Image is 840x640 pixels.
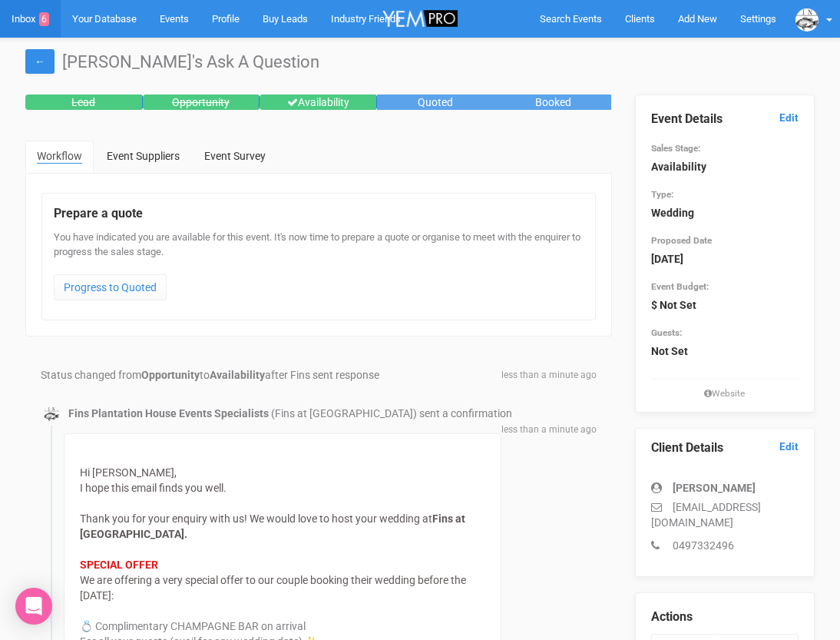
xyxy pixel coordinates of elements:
legend: Prepare a quote [54,205,584,223]
span: less than a minute ago [501,369,597,382]
legend: Event Details [651,111,799,128]
span: 💍 [80,620,93,632]
strong: Opportunity [141,369,200,381]
small: Guests: [651,327,682,338]
a: Workflow [25,141,94,173]
span: Search Events [540,13,602,25]
strong: Not Set [651,345,688,357]
small: Type: [651,189,673,200]
span: Add New [678,13,717,25]
span: 6 [39,12,49,26]
strong: [DATE] [651,253,683,265]
legend: Actions [651,608,799,626]
p: [EMAIL_ADDRESS][DOMAIN_NAME] [651,499,799,530]
strong: [PERSON_NAME] [673,482,756,494]
a: Progress to Quoted [54,274,167,300]
div: Opportunity [143,95,260,110]
strong: Availability [210,369,265,381]
small: Proposed Date [651,235,712,246]
a: Event Survey [193,141,277,171]
span: I hope this email finds you well. [80,482,227,494]
strong: $ Not Set [651,299,696,311]
span: Hi [PERSON_NAME], [80,466,177,479]
a: ← [25,49,55,74]
a: Edit [779,111,799,125]
h1: [PERSON_NAME]'s Ask A Question [25,53,815,71]
small: Website [651,387,799,400]
img: data [795,8,819,32]
span: Clients [625,13,655,25]
a: Edit [779,439,799,454]
strong: SPECIAL OFFER [80,559,158,571]
strong: Wedding [651,207,694,219]
span: less than a minute ago [501,423,597,436]
a: Event Suppliers [95,141,191,171]
legend: Client Details [651,439,799,457]
div: Availability [260,95,377,110]
strong: Fins Plantation House Events Specialists [68,407,269,419]
img: data [44,406,59,422]
small: Event Budget: [651,281,709,292]
small: Sales Stage: [651,143,700,154]
span: Status changed from to after Fins sent response [41,369,379,381]
span: We are offering a very special offer to our couple booking their wedding before the [DATE]: [80,574,466,602]
span: Complimentary CHAMPAGNE BAR on arrival [95,620,306,632]
div: Quoted [377,95,494,110]
div: Lead [25,95,143,110]
div: Booked [494,95,612,110]
div: You have indicated you are available for this event. It's now time to prepare a quote or organise... [54,230,584,308]
div: Open Intercom Messenger [15,588,52,625]
p: 0497332496 [651,538,799,553]
span: Thank you for your enquiry with us! We would love to host your wedding at [80,512,432,525]
span: (Fins at [GEOGRAPHIC_DATA]) sent a confirmation [271,407,512,419]
strong: Availability [651,161,706,173]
